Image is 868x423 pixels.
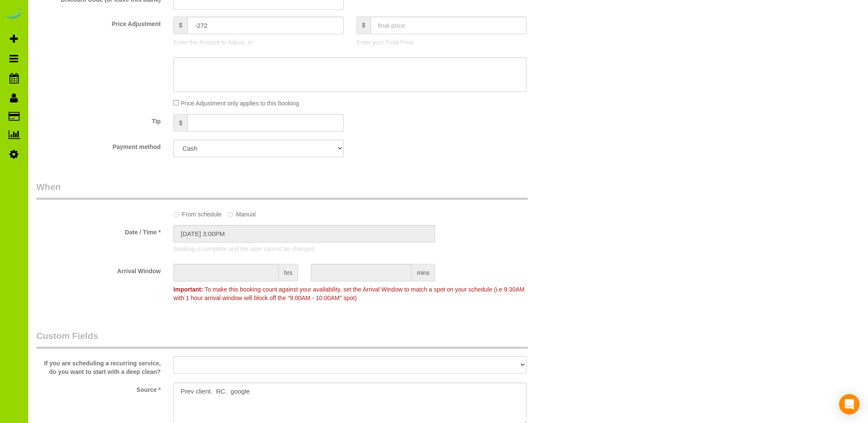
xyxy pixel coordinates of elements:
[181,100,299,107] span: Price Adjustment only applies to this booking
[173,225,435,242] input: MM/DD/YYYY HH:MM
[173,212,179,217] input: From schedule
[357,17,371,34] span: $
[228,212,233,217] input: Manual
[30,17,167,28] label: Price Adjustment
[279,264,298,281] span: hrs
[371,17,527,34] input: final price
[173,207,222,219] label: From schedule
[173,38,343,47] p: Enter the Amount to Adjust, or
[412,264,435,281] span: mins
[357,38,526,47] p: Enter your Final Price
[30,225,167,236] label: Date / Time *
[5,9,22,20] img: Automaid Logo
[173,17,187,34] span: $
[173,286,524,301] span: To make this booking count against your availability, set the Arrival Window to match a spot on y...
[36,181,528,200] legend: When
[30,140,167,151] label: Payment method
[36,330,528,349] legend: Custom Fields
[173,114,187,131] span: $
[30,382,167,394] label: Source *
[228,207,256,219] label: Manual
[30,264,167,275] label: Arrival Window
[30,356,167,376] label: If you are scheduling a recurring service, do you want to start with a deep clean?
[839,394,859,414] div: Open Intercom Messenger
[173,286,203,293] strong: Important:
[30,114,167,125] label: Tip
[173,245,526,253] p: Booking is complete and the date cannot be changed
